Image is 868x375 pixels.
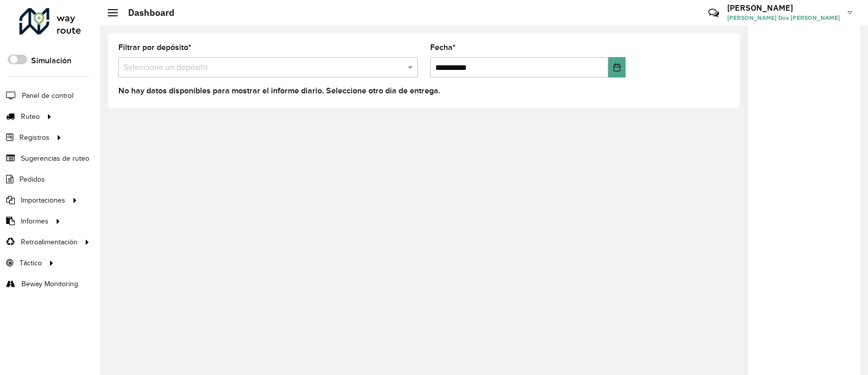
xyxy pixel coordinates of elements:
[21,216,48,227] span: Informes
[430,41,456,54] label: Fecha
[19,174,45,185] span: Pedidos
[19,258,42,268] span: Táctico
[21,279,78,289] span: Beway Monitoring
[703,2,725,24] a: Contacto rápido
[21,153,89,164] span: Sugerencias de ruteo
[608,57,626,78] button: Choose Date
[22,90,73,101] span: Panel de control
[118,85,440,97] label: No hay datos disponibles para mostrar el informe diario. Seleccione otro día de entrega.
[118,7,175,18] h2: Dashboard
[727,3,840,13] h3: [PERSON_NAME]
[727,13,840,22] span: [PERSON_NAME] Dos [PERSON_NAME]
[19,132,49,143] span: Registros
[118,41,191,54] label: Filtrar por depósito
[21,111,40,122] span: Ruteo
[21,195,65,206] span: Importaciones
[31,55,71,67] label: Simulación
[21,237,78,247] span: Retroalimentación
